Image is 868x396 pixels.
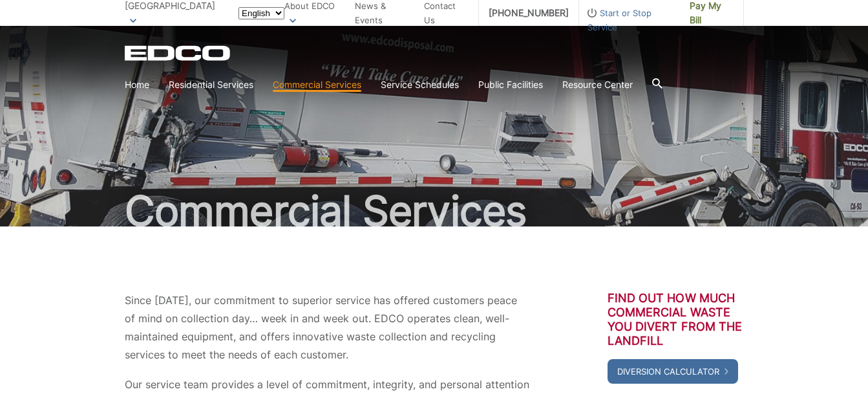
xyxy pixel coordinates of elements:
a: Commercial Services [273,78,361,92]
a: Diversion Calculator [608,359,738,384]
a: Home [125,78,149,92]
a: Public Facilities [478,78,543,92]
select: Select a language [238,7,284,19]
a: Resource Center [562,78,633,92]
h1: Commercial Services [125,190,744,232]
a: Residential Services [169,78,253,92]
a: Service Schedules [381,78,459,92]
h3: Find out how much commercial waste you divert from the landfill [608,291,744,348]
p: Since [DATE], our commitment to superior service has offered customers peace of mind on collectio... [125,291,529,364]
a: EDCD logo. Return to the homepage. [125,45,232,61]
